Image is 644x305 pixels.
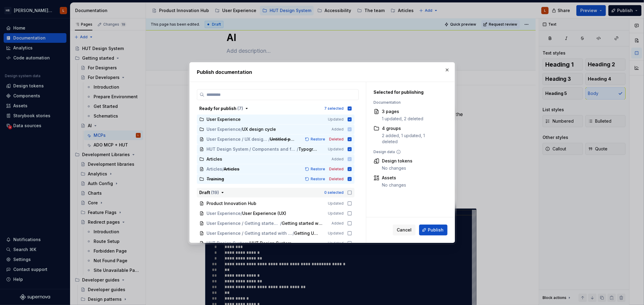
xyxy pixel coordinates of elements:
span: Articles [224,166,239,172]
span: User Experience / Getting started with UX [207,220,280,226]
div: 3 pages [382,108,423,115]
span: Updated [328,211,344,216]
span: User Experience / UX design cycle [207,136,268,142]
div: Design data [373,149,441,154]
span: Articles [207,166,222,172]
span: Typography [298,146,319,152]
span: / [248,240,250,246]
button: Draft (19)0 selected [197,188,354,197]
div: 7 selected [324,106,344,111]
button: Restore [303,166,328,172]
span: Getting UX ready [294,230,319,236]
span: Publish [428,227,444,233]
div: 1 updated, 2 deleted [382,116,423,122]
div: Assets [382,175,406,181]
span: Updated [328,117,344,122]
button: Restore [303,136,328,142]
span: HUT Design System / Components and foundations / Foundations [207,146,297,152]
div: No changes [382,165,412,171]
span: Updated [328,231,344,236]
span: Deleted [329,137,344,142]
span: Getting started with UX [281,220,323,226]
span: Restore [311,137,325,142]
span: Restore [311,177,325,181]
span: User Experience [207,210,241,216]
span: / [241,210,242,216]
div: Documentation [373,100,441,105]
span: Updated [328,147,344,152]
span: Updated [328,241,344,246]
span: / [297,146,298,152]
span: ( 7 ) [237,106,243,111]
button: Restore [303,176,328,182]
span: / [268,136,270,142]
span: HUT Design System [250,240,291,246]
span: Cancel [397,227,412,233]
div: Draft [199,190,219,196]
span: Training [207,176,224,182]
div: No changes [382,182,406,188]
div: Selected for publishing [373,89,441,95]
div: 2 added, 1 updated, 1 deleted [382,133,441,145]
span: User Experience [207,116,241,122]
span: Deleted [329,177,344,181]
button: Publish [419,225,447,235]
div: Ready for publish [199,105,243,112]
span: Deleted [329,167,344,171]
span: User Experience (UX) [242,210,286,216]
span: ( 19 ) [211,190,219,195]
div: 0 selected [324,190,344,195]
div: 4 groups [382,125,441,131]
button: Ready for publish (7)7 selected [197,104,354,113]
button: Cancel [393,225,415,235]
span: / [280,220,281,226]
span: User Experience / Getting started with UX / Where to start [207,230,293,236]
h2: Publish documentation [197,68,447,76]
span: Untitled page [270,136,295,142]
span: HUT Design System [207,240,248,246]
span: / [222,166,224,172]
span: Added [332,221,344,226]
span: Updated [328,201,344,206]
span: Restore [311,167,325,171]
div: Design tokens [382,158,412,164]
span: Product Innovation Hub [207,200,256,206]
span: / [292,230,294,236]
